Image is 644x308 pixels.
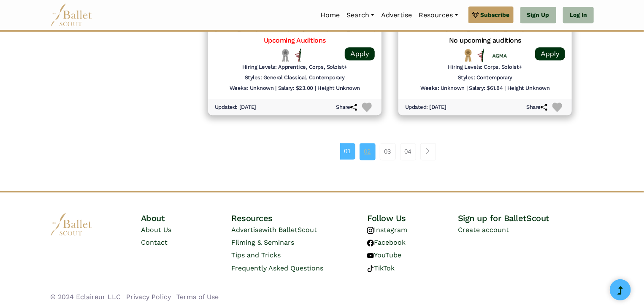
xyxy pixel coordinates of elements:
span: Subscribe [481,10,510,19]
a: Create account [458,226,509,234]
img: Local [280,49,291,62]
h4: About [141,213,232,224]
li: © 2024 Eclaireur LLC [50,292,121,303]
img: gem.svg [472,10,479,19]
a: Contact [141,238,168,246]
h6: Updated: [DATE] [405,104,446,111]
a: 04 [400,143,416,160]
h6: Weeks: Unknown [230,85,273,92]
h6: | [466,85,468,92]
nav: Page navigation example [340,143,440,160]
h6: | [315,85,316,92]
h6: Height Unknown [507,85,549,92]
h6: Hiring Levels: Corps, Soloist+ [448,64,522,71]
img: Union [492,53,507,59]
a: Privacy Policy [126,293,171,301]
a: TikTok [367,264,395,272]
a: 03 [380,143,396,160]
a: About Us [141,226,171,234]
h6: Salary: $61.84 [469,85,503,92]
h6: Styles: General Classical, Contemporary [245,74,345,81]
img: tiktok logo [367,265,374,272]
a: Sign Up [520,7,556,24]
h6: Share [526,104,547,111]
h4: Resources [231,213,367,224]
a: Instagram [367,226,407,234]
a: Apply [535,47,565,60]
a: Log In [563,7,594,24]
img: All [478,49,484,62]
h6: Styles: Contemporary [458,74,512,81]
img: logo [50,213,92,236]
span: with BalletScout [262,226,317,234]
img: All [295,49,301,62]
h4: Follow Us [367,213,458,224]
img: Heart [552,103,562,112]
h6: Salary: $23.00 [278,85,313,92]
a: Filming & Seminars [231,238,294,246]
a: Subscribe [468,6,514,23]
a: Home [317,6,343,24]
a: Terms of Use [176,293,219,301]
h6: Hiring Levels: Apprentice, Corps, Soloist+ [242,64,347,71]
img: youtube logo [367,252,374,259]
h4: Sign up for BalletScout [458,213,594,224]
a: 01 [340,143,355,159]
a: Search [343,6,378,24]
a: Tips and Tricks [231,251,281,259]
a: Advertisewith BalletScout [231,226,317,234]
h6: | [275,85,276,92]
a: Apply [345,47,375,60]
a: Resources [415,6,461,24]
a: 02 [360,143,376,160]
a: Facebook [367,238,406,246]
img: instagram logo [367,227,374,234]
h6: Updated: [DATE] [215,104,256,111]
h6: Share [336,104,357,111]
a: YouTube [367,251,401,259]
h6: Weeks: Unknown [421,85,465,92]
a: Upcoming Auditions [264,36,326,44]
a: Advertise [378,6,415,24]
img: facebook logo [367,240,374,246]
img: Heart [362,103,372,112]
h6: Height Unknown [318,85,360,92]
h6: | [505,85,506,92]
a: Frequently Asked Questions [231,264,323,272]
img: National [463,49,474,62]
h5: No upcoming auditions [405,36,565,45]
